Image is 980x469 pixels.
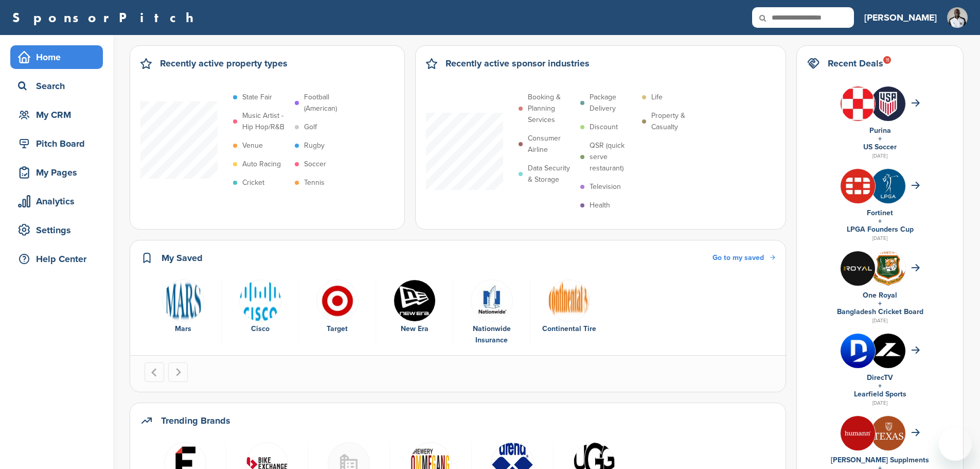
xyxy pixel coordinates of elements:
h3: [PERSON_NAME] [864,10,937,25]
div: Home [15,48,103,66]
div: My CRM [15,106,103,124]
a: 5k32d4t 400x400 Target [304,280,370,335]
a: Purina [869,126,891,135]
p: Cricket [242,177,264,188]
img: Unnamed [871,416,905,450]
a: Fortinet [867,209,893,217]
a: One Royal [863,291,897,300]
a: Learfield Sports [854,390,906,398]
a: SponsorPitch [12,11,200,24]
img: 200px cisco logo.svg [239,280,281,322]
a: DirecTV [867,373,893,382]
div: Pitch Board [15,134,103,153]
img: Wobo2crb 400x400 [394,280,436,322]
div: New Era [381,323,448,335]
p: Tennis [304,177,325,188]
div: [DATE] [807,316,953,325]
div: Analytics [15,192,103,211]
img: Vigjnoap 400x400 [841,169,875,203]
div: Continental Tire [536,323,602,335]
p: Booking & Planning Services [528,92,575,126]
a: Bangladesh Cricket Board [837,307,923,316]
a: [PERSON_NAME] [864,6,937,29]
div: Settings [15,221,103,239]
a: Help Center [10,247,103,271]
a: Home [10,45,103,69]
p: Golf [304,121,317,133]
img: Open uri20141112 64162 1947g57?1415806541 [871,251,905,286]
img: Nationwide insurance [471,280,513,322]
button: Next slide [168,362,188,382]
a: Search [10,74,103,98]
span: Go to my saved [712,253,764,262]
a: + [878,217,882,225]
a: LPGA Founders Cup [847,225,914,234]
a: Data Mars [150,280,216,335]
div: Nationwide Insurance [458,323,525,346]
div: [DATE] [807,234,953,243]
a: Wobo2crb 400x400 New Era [381,280,448,335]
img: Data [548,280,590,322]
p: Soccer [304,159,326,170]
div: [DATE] [807,151,953,161]
img: Data [162,280,204,322]
h2: Recent Deals [828,56,883,71]
div: 1 of 6 [145,280,222,346]
a: + [878,381,882,390]
h2: My Saved [162,251,203,265]
p: Music Artist - Hip Hop/R&B [242,110,290,133]
p: State Fair [242,92,272,103]
p: Auto Racing [242,159,281,170]
a: + [878,299,882,308]
h2: Trending Brands [161,413,230,428]
div: 3 of 6 [299,280,376,346]
p: Rugby [304,140,325,151]
a: US Soccer [863,143,897,151]
a: 200px cisco logo.svg Cisco [227,280,293,335]
img: Nxoc7o2q 400x400 [871,169,905,203]
div: Target [304,323,370,335]
p: Data Security & Storage [528,163,575,185]
a: Go to my saved [712,252,775,264]
div: Help Center [15,250,103,268]
a: Pitch Board [10,132,103,155]
p: Health [590,200,610,211]
img: whvs id 400x400 [871,86,905,121]
img: S8lgkjzz 400x400 [841,251,875,286]
p: Television [590,181,621,193]
img: 1lv1zgax 400x400 [841,86,875,121]
a: [PERSON_NAME] Supplments [831,456,929,464]
p: Property & Casualty [651,110,699,133]
p: Consumer Airline [528,133,575,155]
div: Cisco [227,323,293,335]
p: Football (American) [304,92,351,114]
p: Venue [242,140,263,151]
div: [DATE] [807,398,953,408]
div: 4 of 6 [376,280,453,346]
button: Go to last slide [145,362,164,382]
img: 5k32d4t 400x400 [316,280,359,322]
div: My Pages [15,163,103,182]
a: Nationwide insurance Nationwide Insurance [458,280,525,346]
a: + [878,134,882,143]
p: Life [651,92,663,103]
img: Ssfcstaff 1 lr (1) [947,7,968,28]
img: Yitarkkj 400x400 [871,334,905,368]
p: Discount [590,121,618,133]
div: Mars [150,323,216,335]
div: Search [15,77,103,95]
a: Data Continental Tire [536,280,602,335]
a: Settings [10,218,103,242]
div: 2 of 6 [222,280,299,346]
img: Xl cslqk 400x400 [841,416,875,450]
a: My Pages [10,161,103,184]
h2: Recently active sponsor industries [446,56,590,71]
div: 6 of 6 [530,280,608,346]
a: My CRM [10,103,103,127]
p: Package Delivery [590,92,637,114]
p: QSR (quick serve restaurant) [590,140,637,174]
a: Analytics [10,189,103,213]
img: 0c2wmxyy 400x400 [841,334,875,368]
h2: Recently active property types [160,56,288,71]
iframe: Button to launch messaging window [939,428,972,461]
